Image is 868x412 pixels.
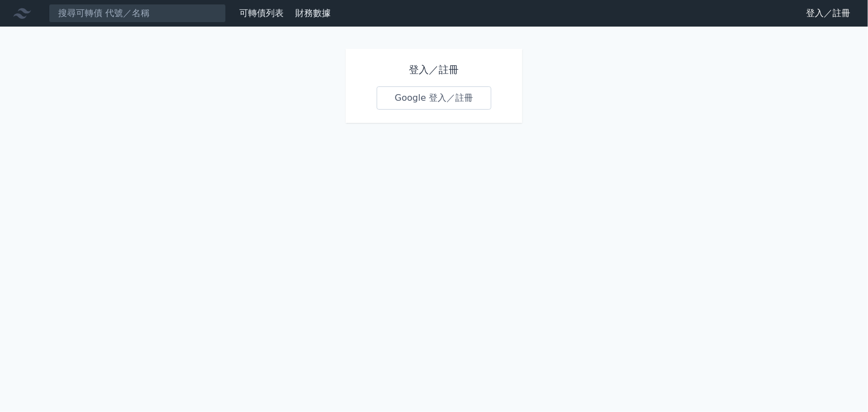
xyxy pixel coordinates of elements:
[377,86,492,110] a: Google 登入／註冊
[797,4,859,22] a: 登入／註冊
[49,4,226,23] input: 搜尋可轉債 代號／名稱
[295,8,331,18] a: 財務數據
[239,8,284,18] a: 可轉債列表
[377,62,492,78] h1: 登入／註冊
